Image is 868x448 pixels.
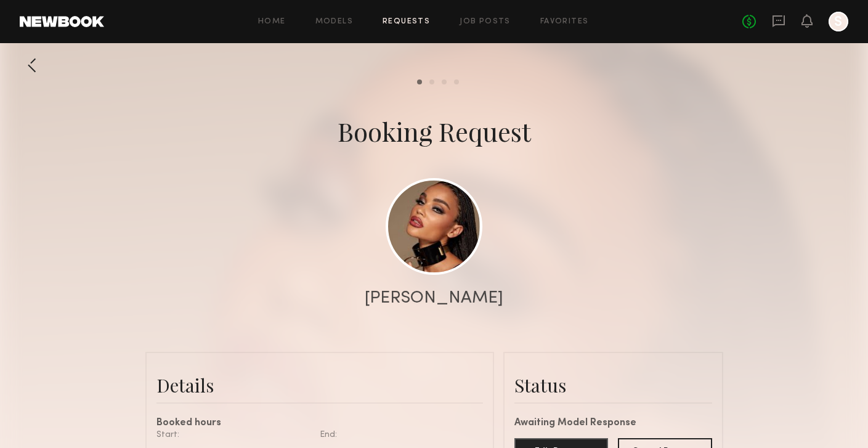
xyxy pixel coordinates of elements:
[258,18,286,26] a: Home
[829,12,848,31] a: S
[540,18,589,26] a: Favorites
[320,428,474,441] div: End:
[156,428,310,441] div: Start:
[460,18,511,26] a: Job Posts
[514,373,712,397] div: Status
[383,18,430,26] a: Requests
[338,114,531,149] div: Booking Request
[365,290,503,307] div: [PERSON_NAME]
[514,418,712,428] div: Awaiting Model Response
[315,18,353,26] a: Models
[156,418,483,428] div: Booked hours
[156,373,483,397] div: Details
